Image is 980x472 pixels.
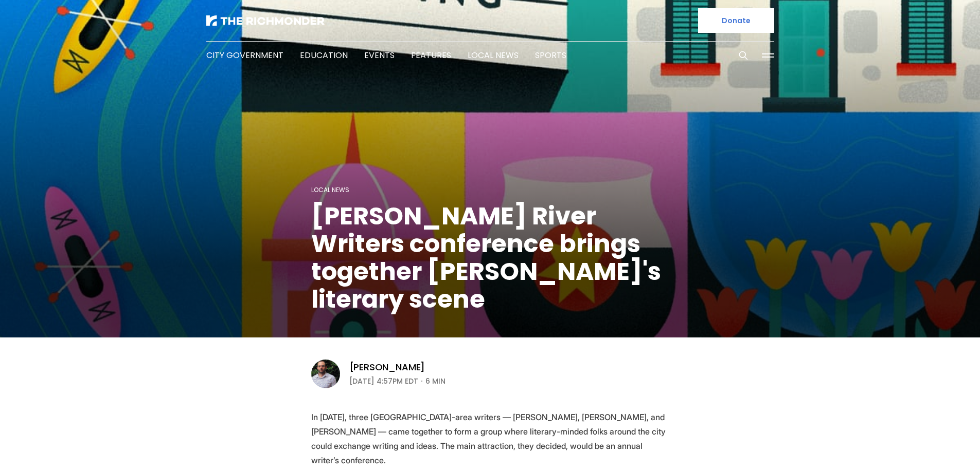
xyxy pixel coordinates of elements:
button: Search this site [736,48,751,63]
time: [DATE] 4:57PM EDT [349,375,418,387]
a: Features [411,49,451,61]
a: City Government [206,49,283,61]
img: The Richmonder [206,15,325,26]
a: Local News [311,185,349,194]
p: In [DATE], three [GEOGRAPHIC_DATA]-area writers — [PERSON_NAME], [PERSON_NAME], and [PERSON_NAME]... [311,410,669,467]
a: Education [300,49,348,61]
h1: [PERSON_NAME] River Writers conference brings together [PERSON_NAME]'s literary scene [311,202,669,313]
a: Local News [468,49,519,61]
span: 6 min [425,375,446,387]
img: Brandon Haffner [311,360,340,388]
a: Events [364,49,395,61]
a: Sports [535,49,566,61]
a: Donate [698,8,774,33]
a: [PERSON_NAME] [349,361,425,373]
